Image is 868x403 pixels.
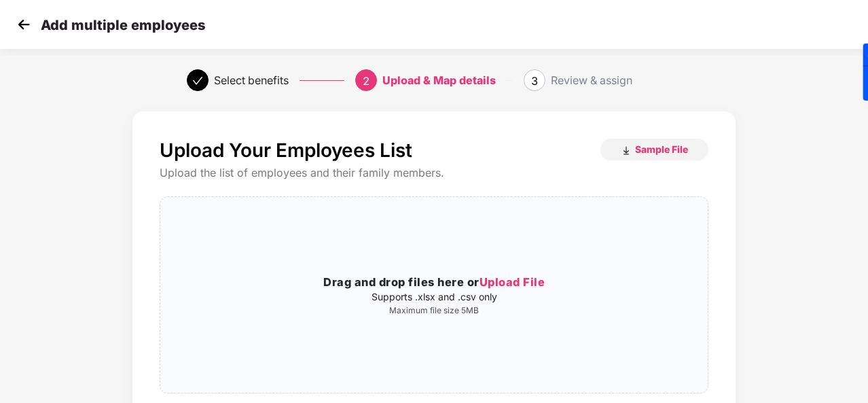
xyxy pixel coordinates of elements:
h3: Drag and drop files here or [160,274,708,292]
p: Add multiple employees [41,17,205,33]
span: Drag and drop files here orUpload FileSupports .xlsx and .csv onlyMaximum file size 5MB [160,197,708,393]
span: check [192,75,203,86]
div: Select benefits [214,69,289,91]
p: Upload Your Employees List [160,139,412,162]
span: 2 [363,74,369,88]
p: Supports .xlsx and .csv only [160,292,708,302]
span: Upload File [480,275,545,289]
span: Sample File [635,143,688,156]
div: Upload the list of employees and their family members. [160,166,708,180]
img: download_icon [621,145,632,156]
p: Maximum file size 5MB [160,305,708,316]
button: Sample File [600,139,708,160]
div: Upload & Map details [382,69,496,91]
div: Review & assign [551,69,632,91]
img: svg+xml;base64,PHN2ZyB4bWxucz0iaHR0cDovL3d3dy53My5vcmcvMjAwMC9zdmciIHdpZHRoPSIzMCIgaGVpZ2h0PSIzMC... [14,14,34,35]
span: 3 [531,74,538,88]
